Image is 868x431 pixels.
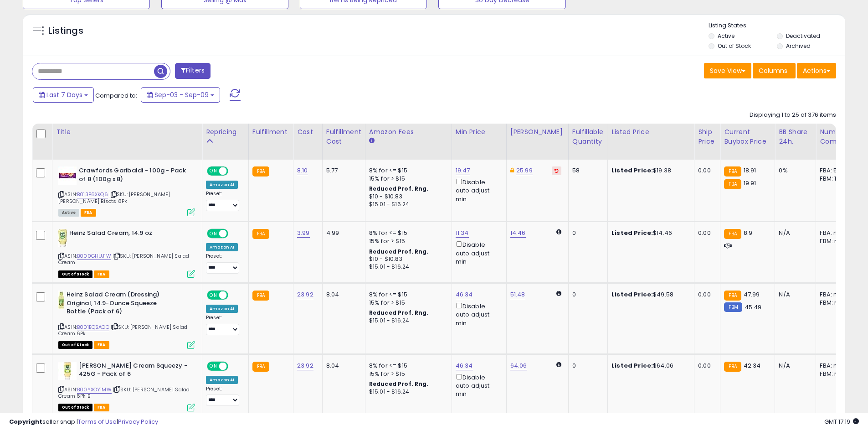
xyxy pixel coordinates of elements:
[572,127,604,146] div: Fulfillable Quantity
[252,362,269,372] small: FBA
[724,291,741,301] small: FBA
[208,291,219,299] span: ON
[58,270,92,278] span: All listings that are currently out of stock and unavailable for purchase on Amazon
[252,229,269,239] small: FBA
[510,290,525,299] a: 51.48
[369,388,445,396] div: $15.01 - $16.24
[227,362,241,370] span: OFF
[750,111,836,119] div: Displaying 1 to 25 of 376 items
[718,32,734,40] label: Active
[369,299,445,307] div: 15% for > $15
[820,127,853,146] div: Num of Comp.
[46,90,82,99] span: Last 7 Days
[208,167,219,175] span: ON
[208,362,219,370] span: ON
[369,362,445,370] div: 8% for <= $15
[77,252,111,260] a: B000GHUJ1W
[786,42,811,50] label: Archived
[9,417,42,426] strong: Copyright
[58,291,64,309] img: 31E4SPCx3+L._SL40_.jpg
[820,370,850,378] div: FBM: n/a
[369,255,445,263] div: $10 - $10.83
[369,229,445,237] div: 8% for <= $15
[698,362,713,370] div: 0.00
[724,362,741,372] small: FBA
[141,87,220,103] button: Sep-03 - Sep-09
[94,270,109,278] span: FBA
[456,361,473,370] a: 46.34
[456,239,499,266] div: Disable auto adjust min
[611,166,653,175] b: Listed Price:
[79,362,190,381] b: [PERSON_NAME] Cream Squeezy - 425G - Pack of 6
[744,166,756,175] span: 18.91
[704,63,751,78] button: Save View
[326,127,361,146] div: Fulfillment Cost
[297,361,313,370] a: 23.92
[206,386,241,406] div: Preset:
[369,137,375,145] small: Amazon Fees.
[779,127,812,146] div: BB Share 24h.
[369,175,445,183] div: 15% for > $15
[206,127,245,137] div: Repricing
[572,229,601,237] div: 0
[58,291,195,348] div: ASIN:
[698,166,713,175] div: 0.00
[724,302,742,312] small: FBM
[369,185,429,192] b: Reduced Prof. Rng.
[456,228,469,238] a: 11.34
[369,201,445,208] div: $15.01 - $16.24
[572,166,601,175] div: 58
[33,87,94,103] button: Last 7 Days
[58,323,187,337] span: | SKU: [PERSON_NAME] Salad Cream 6Pk
[297,166,308,175] a: 8.10
[698,291,713,299] div: 0.00
[369,127,448,137] div: Amazon Fees
[58,252,189,266] span: | SKU: [PERSON_NAME] Salad Cream
[510,127,565,137] div: [PERSON_NAME]
[206,253,241,274] div: Preset:
[77,386,112,394] a: B00YXOY1MW
[572,291,601,299] div: 0
[779,362,809,370] div: N/A
[369,263,445,271] div: $15.01 - $16.24
[753,63,796,78] button: Columns
[9,418,158,426] div: seller snap | |
[759,66,787,75] span: Columns
[77,323,109,331] a: B001EQ5ACC
[208,230,219,238] span: ON
[175,63,211,79] button: Filters
[745,303,762,312] span: 45.49
[724,229,741,239] small: FBA
[820,362,850,370] div: FBA: n/a
[369,248,429,255] b: Reduced Prof. Rng.
[252,166,269,177] small: FBA
[297,290,313,299] a: 23.92
[456,372,499,399] div: Disable auto adjust min
[611,229,687,237] div: $14.46
[58,191,170,204] span: | SKU: [PERSON_NAME] [PERSON_NAME] Biscts 8Pk
[79,166,190,186] b: Crawfords Garibaldi - 100g - Pack of 8 (100g x 8)
[369,237,445,245] div: 15% for > $15
[58,362,77,380] img: 41ClyEiALVL._SL40_.jpg
[206,305,238,313] div: Amazon AI
[58,166,195,215] div: ASIN:
[456,290,473,299] a: 46.34
[81,209,96,217] span: FBA
[56,127,198,137] div: Title
[820,166,850,175] div: FBA: 5
[456,177,499,203] div: Disable auto adjust min
[206,376,238,384] div: Amazon AI
[779,229,809,237] div: N/A
[820,175,850,183] div: FBM: 1
[58,209,79,217] span: All listings currently available for purchase on Amazon
[369,317,445,325] div: $15.01 - $16.24
[58,341,92,349] span: All listings that are currently out of stock and unavailable for purchase on Amazon
[58,404,92,411] span: All listings that are currently out of stock and unavailable for purchase on Amazon
[369,166,445,175] div: 8% for <= $15
[779,291,809,299] div: N/A
[611,362,687,370] div: $64.06
[206,243,238,251] div: Amazon AI
[369,370,445,378] div: 15% for > $15
[369,193,445,201] div: $10 - $10.83
[206,191,241,211] div: Preset:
